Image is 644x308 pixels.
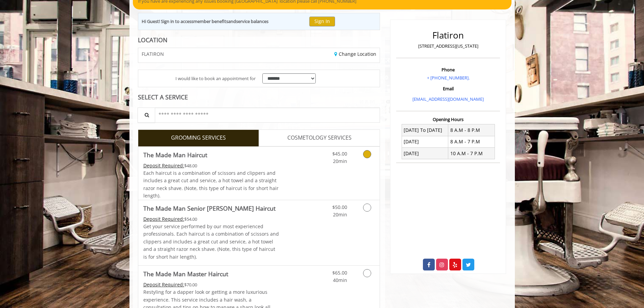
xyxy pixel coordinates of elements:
h2: Flatiron [398,30,498,40]
h3: Phone [398,67,498,72]
span: 40min [333,277,347,283]
span: 20min [333,211,347,218]
a: + [PHONE_NUMBER]. [427,75,470,81]
span: This service needs some Advance to be paid before we block your appointment [143,216,184,222]
p: [STREET_ADDRESS][US_STATE] [398,43,498,50]
div: $54.00 [143,215,279,223]
div: SELECT A SERVICE [138,94,380,100]
div: Hi Guest! Sign in to access and [142,18,268,25]
span: $45.00 [332,150,347,157]
a: Change Location [334,51,376,57]
b: The Made Man Master Haircut [143,269,228,279]
b: The Made Man Haircut [143,150,207,160]
td: [DATE] [402,148,448,159]
b: service balances [236,18,268,24]
span: This service needs some Advance to be paid before we block your appointment [143,162,184,169]
span: $65.00 [332,269,347,276]
b: member benefits [193,18,228,24]
td: 10 A.M - 7 P.M [448,148,495,159]
span: GROOMING SERVICES [171,134,226,142]
span: I would like to book an appointment for [175,75,256,82]
b: LOCATION [138,36,167,44]
span: $50.00 [332,204,347,210]
p: Get your service performed by our most experienced professionals. Each haircut is a combination o... [143,223,279,261]
td: 8 A.M - 7 P.M [448,136,495,147]
div: $70.00 [143,281,279,288]
button: Sign In [309,17,335,26]
span: COSMETOLOGY SERVICES [287,134,352,142]
span: FLATIRON [142,51,164,56]
span: 20min [333,158,347,164]
a: [EMAIL_ADDRESS][DOMAIN_NAME] [412,96,484,102]
b: The Made Man Senior [PERSON_NAME] Haircut [143,204,276,213]
button: Service Search [138,108,155,123]
td: [DATE] To [DATE] [402,124,448,136]
span: Each haircut is a combination of scissors and clippers and includes a great cut and service, a ho... [143,170,279,199]
td: [DATE] [402,136,448,147]
h3: Email [398,86,498,91]
td: 8 A.M - 8 P.M [448,124,495,136]
div: $48.00 [143,162,279,169]
span: This service needs some Advance to be paid before we block your appointment [143,281,184,288]
h3: Opening Hours [396,117,500,122]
